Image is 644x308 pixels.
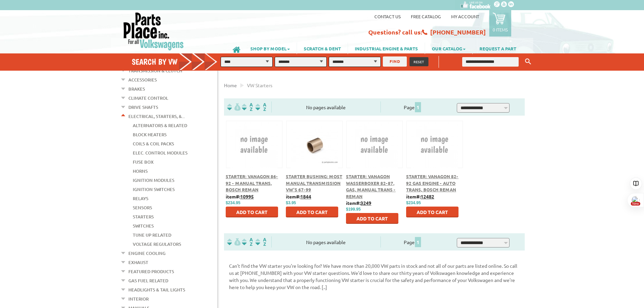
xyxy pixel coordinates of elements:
a: Engine Cooling [128,249,166,258]
a: INDUSTRIAL ENGINE & PARTS [348,43,425,54]
a: My Account [451,14,479,19]
a: Climate Control [128,94,168,102]
a: SCRATCH & DENT [297,43,348,54]
a: Exhaust [128,258,148,267]
a: SHOP BY MODEL [244,43,297,54]
a: Switches [133,221,154,230]
a: Headlights & Tail Lights [128,285,185,294]
img: Sort by Sales Rank [254,103,268,111]
a: Starter: Vanagon Wasserboxer 82-87, Gas, Manual Trans - Reman [346,173,396,199]
img: filterpricelow.svg [227,238,241,246]
span: Add to Cart [296,209,328,215]
a: Featured Products [128,267,174,276]
span: RESET [414,59,424,64]
p: 0 items [493,27,508,32]
span: Add to Cart [356,215,388,221]
img: Sort by Sales Rank [254,238,268,246]
h4: Search by VW [132,57,224,67]
a: Alternators & Related [133,121,187,130]
a: Free Catalog [411,14,441,19]
a: 0 items [489,10,511,37]
a: Contact us [374,14,401,19]
a: Home [224,82,237,88]
button: Add to Cart [286,207,338,217]
a: Block Heaters [133,130,167,139]
img: Parts Place Inc! [123,12,184,51]
div: Page [380,236,445,247]
span: $199.95 [346,207,361,212]
img: filterpricelow.svg [227,103,241,111]
img: Sort by Headline [241,103,254,111]
button: Add to Cart [346,213,398,224]
div: No pages available [272,239,380,246]
a: Voltage Regulators [133,240,181,248]
a: Accessories [128,75,157,84]
span: 1 [415,237,421,247]
img: Sort by Headline [241,238,254,246]
b: item#: [226,193,254,199]
a: Horns [133,167,148,175]
a: Transmission & Clutch [128,66,182,75]
a: Electrical, Starters, &... [128,112,185,121]
a: Interior [128,294,149,303]
span: Add to Cart [417,209,448,215]
button: RESET [410,57,428,66]
a: Coils & Coil Packs [133,139,174,148]
span: $3.95 [286,200,296,205]
b: item#: [286,193,311,199]
a: OUR CATALOG [425,43,472,54]
a: Fuse Box [133,158,154,166]
u: 10995 [240,193,254,199]
u: 3249 [361,200,371,206]
a: Brakes [128,85,145,93]
u: 1844 [300,193,311,199]
span: VW starters [247,82,272,88]
a: Sensors [133,203,152,212]
a: Ignition Modules [133,176,174,185]
a: Starters [133,212,154,221]
a: Relays [133,194,148,203]
a: Starter: Vanagon 82-92 Gas Engine - Auto Trans, Bosch Reman [406,173,459,192]
b: item#: [346,200,371,206]
span: 1 [415,102,421,112]
span: Add to Cart [236,209,268,215]
a: Ignition Switches [133,185,175,194]
a: Elec. Control Modules [133,148,188,157]
button: Add to Cart [406,207,459,217]
span: $234.95 [406,200,421,205]
p: Can't find the VW starter you're looking for? We have more than 20,000 VW parts in stock and not ... [229,262,520,291]
u: 12482 [421,193,434,199]
a: REQUEST A PART [473,43,523,54]
a: Starter: Vanagon 86-92 - Manual Trans, Bosch Reman [226,173,278,192]
a: Starter Bushing: Most Manual Transmission VW's 67-99 [286,173,342,192]
button: Add to Cart [226,207,278,217]
button: Keyword Search [523,56,533,67]
a: Gas Fuel Related [128,276,168,285]
div: No pages available [272,104,380,111]
b: item#: [406,193,434,199]
button: FIND [383,56,407,67]
a: Tune Up Related [133,231,171,239]
a: Drive Shafts [128,103,158,112]
span: $234.95 [226,200,240,205]
div: Page [380,101,445,113]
